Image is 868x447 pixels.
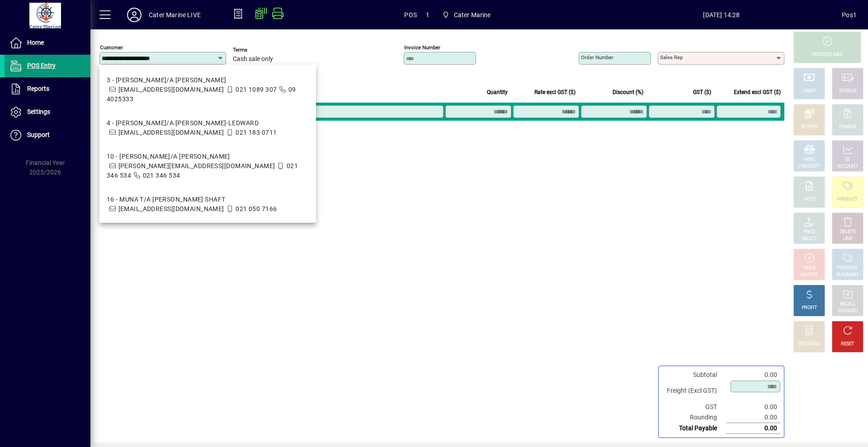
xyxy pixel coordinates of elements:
span: Home [27,39,44,46]
span: 021 1089 307 [236,86,277,93]
span: Settings [27,108,50,115]
button: Profile [120,7,149,23]
td: 0.00 [726,412,780,423]
div: CHARGE [839,124,857,131]
span: [EMAIL_ADDRESS][DOMAIN_NAME] [118,86,224,93]
mat-option: 4 - Amadis T/A LILY KOZMIAN-LEDWARD [99,111,316,145]
div: Pos1 [842,8,857,22]
div: RESET [841,341,854,348]
div: INVOICE [801,272,817,278]
div: 10 - [PERSON_NAME]/A [PERSON_NAME] [107,152,309,161]
span: Support [27,131,50,138]
td: GST [662,402,726,412]
div: MISC [804,156,815,163]
mat-option: 3 - SARRIE T/A ANTJE MULLER [99,68,316,111]
div: 4 - [PERSON_NAME]/A [PERSON_NAME]-LEDWARD [107,118,277,128]
a: Home [5,32,90,54]
span: Terms [233,47,287,53]
td: Rounding [662,412,726,423]
mat-option: 16 - MUNA T/A MALCOM SHAFT [99,188,316,221]
a: Support [5,124,90,146]
span: POS Entry [27,62,56,69]
div: Cater Marine LIVE [149,8,201,22]
div: PRODUCT [837,265,858,272]
td: 0.00 [726,423,780,434]
div: PROCESS SALE [811,52,843,58]
td: 0.00 [726,402,780,412]
span: Reports [27,85,49,92]
span: [EMAIL_ADDRESS][DOMAIN_NAME] [118,129,224,136]
td: 0.00 [726,370,780,380]
span: Cater Marine [454,8,491,22]
span: GST ($) [693,87,711,97]
mat-label: Customer [100,44,123,51]
div: SUMMARY [836,272,859,278]
span: Discount (%) [613,87,643,97]
span: 021 050 7166 [236,205,277,212]
mat-option: 51 - Flashgirl T/A Warwick Tompkins [99,221,316,254]
span: 021 346 534 [143,172,180,179]
div: 16 - MUNA T/A [PERSON_NAME] SHAFT [107,195,277,204]
div: LINE [843,235,852,242]
span: [EMAIL_ADDRESS][DOMAIN_NAME] [118,205,224,212]
span: Cater Marine [439,7,495,23]
td: Subtotal [662,370,726,380]
span: [DATE] 14:28 [601,8,842,22]
div: PRODUCT [799,163,819,170]
div: DELETE [840,229,855,235]
span: Rate excl GST ($) [534,87,576,97]
span: Cash sale only [233,56,273,63]
mat-label: Invoice number [404,44,440,51]
div: SELECT [802,235,817,242]
div: PRICE [803,229,816,235]
a: Reports [5,78,90,100]
span: POS [404,8,417,22]
td: Total Payable [662,423,726,434]
div: EFTPOS [801,124,818,131]
div: PRODUCT [837,196,858,203]
div: CHEQUE [839,88,856,94]
span: [PERSON_NAME][EMAIL_ADDRESS][DOMAIN_NAME] [118,162,275,169]
div: 3 - [PERSON_NAME]/A [PERSON_NAME] [107,75,309,85]
div: HOLD [803,265,815,272]
span: 021 183 0711 [236,129,277,136]
span: Quantity [487,87,508,97]
div: ACCOUNT [837,163,858,170]
mat-option: 10 - ILANDA T/A Mike Pratt [99,145,316,188]
span: 1 [426,8,429,22]
div: GL [845,156,851,163]
td: Freight (Excl GST) [662,380,726,402]
div: NOTE [803,196,815,203]
div: DISCOUNT [798,341,820,348]
a: Settings [5,101,90,123]
div: CASH [803,88,815,94]
div: RECALL [840,301,856,308]
div: INVOICES [838,308,857,315]
div: PROFIT [802,305,817,311]
mat-label: Order number [581,54,613,61]
mat-label: Sales rep [660,54,683,61]
span: Extend excl GST ($) [734,87,781,97]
